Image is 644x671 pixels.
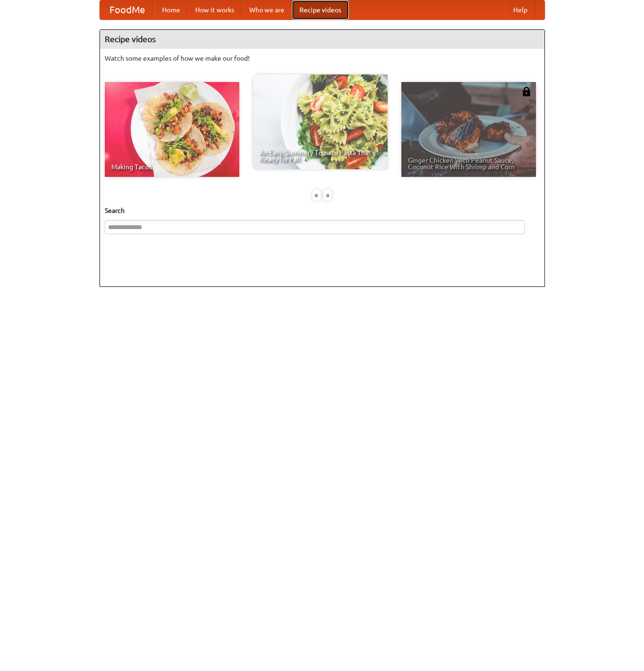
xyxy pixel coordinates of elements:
p: Watch some examples of how we make our food! [105,54,540,63]
a: An Easy, Summery Tomato Pasta That's Ready for Fall [253,74,388,169]
h4: Recipe videos [100,30,544,49]
div: » [323,189,332,201]
a: Who we are [242,0,292,19]
a: How it works [188,0,242,19]
h5: Search [105,206,540,215]
img: 483408.png [522,87,531,96]
a: Help [506,0,535,19]
div: « [312,189,321,201]
span: An Easy, Summery Tomato Pasta That's Ready for Fall [260,149,381,163]
a: Home [154,0,188,19]
a: FoodMe [100,0,154,19]
a: Making Tacos [105,82,239,177]
a: Recipe videos [292,0,349,19]
span: Making Tacos [111,164,233,170]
